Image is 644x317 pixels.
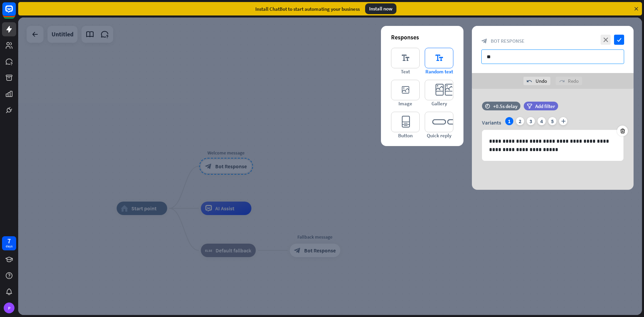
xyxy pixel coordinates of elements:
div: days [6,244,12,249]
div: 1 [505,117,513,125]
div: 7 [7,238,11,244]
div: 5 [548,117,556,125]
div: P [4,303,14,313]
span: Variants [482,119,501,126]
i: filter [527,104,532,109]
div: 4 [538,117,546,125]
a: 7 days [2,236,16,250]
div: 3 [527,117,535,125]
div: Install now [365,3,396,14]
i: redo [559,78,565,84]
i: block_bot_response [481,38,487,44]
i: close [601,35,611,45]
span: Bot Response [491,38,524,44]
span: Add filter [535,103,555,109]
i: plus [559,117,567,125]
div: Redo [556,77,582,85]
div: +0.5s delay [493,103,517,109]
div: 2 [516,117,524,125]
i: check [614,35,624,45]
i: time [485,104,490,108]
button: Open LiveChat chat widget [5,3,26,23]
div: Install ChatBot to start automating your business [255,6,360,12]
i: undo [527,78,532,84]
div: Undo [523,77,550,85]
